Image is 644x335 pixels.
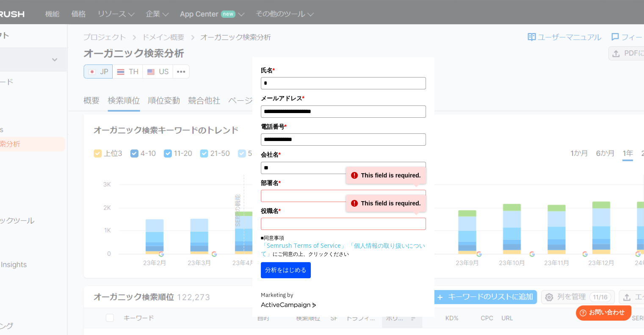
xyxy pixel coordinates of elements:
iframe: Help widget launcher [569,302,635,326]
label: 部署名 [261,178,426,188]
label: 氏名 [261,66,426,75]
a: 「個人情報の取り扱いについて」 [261,241,425,257]
div: Marketing by [261,291,426,300]
button: 分析をはじめる [261,262,311,278]
div: This field is required. [346,195,426,212]
div: This field is required. [346,167,426,184]
p: ■同意事項 にご同意の上、クリックください [261,234,426,258]
a: 「Semrush Terms of Service」 [261,241,347,249]
label: 電話番号 [261,122,426,131]
label: 役職名 [261,206,426,216]
label: 会社名 [261,150,426,159]
label: メールアドレス [261,94,426,103]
